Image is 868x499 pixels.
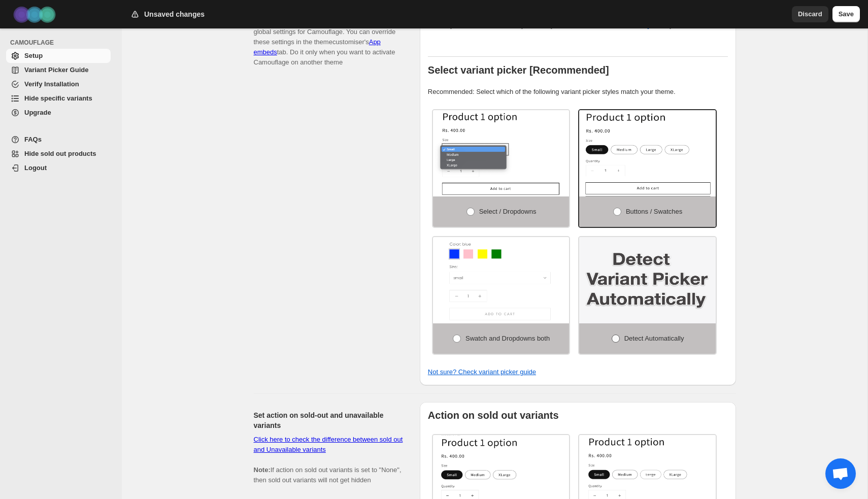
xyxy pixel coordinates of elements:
span: Upgrade [24,109,51,116]
a: Not sure? Check variant picker guide [428,368,536,376]
button: Discard [792,6,828,22]
span: Detect Automatically [624,335,684,342]
a: Click here to check the difference between sold out and Unavailable variants [254,436,403,453]
a: Hide sold out products [6,147,111,161]
img: Detect Automatically [579,237,716,323]
span: CAMOUFLAGE [10,39,115,47]
h2: Set action on sold-out and unavailable variants [254,410,404,430]
span: Hide sold out products [24,150,96,157]
span: If action on sold out variants is set to "None", then sold out variants will not get hidden [254,436,403,484]
b: Select variant picker [Recommended] [428,64,609,76]
a: Logout [6,161,111,175]
button: Save [832,6,860,22]
span: Save [839,9,854,19]
a: Hide specific variants [6,91,111,106]
b: Action on sold out variants [428,410,559,421]
b: Note: [254,466,271,474]
a: Verify Installation [6,77,111,91]
img: Select / Dropdowns [433,110,570,196]
a: Variant Picker Guide [6,63,111,77]
span: Buttons / Swatches [626,208,682,215]
span: Select / Dropdowns [479,208,537,215]
a: Setup [6,49,111,63]
div: Chat abierto [825,458,856,489]
a: FAQs [6,132,111,147]
a: Upgrade [6,106,111,120]
span: Verify Installation [24,80,79,88]
span: Logout [24,164,47,172]
img: Swatch and Dropdowns both [433,237,570,323]
p: Recommended: Select which of the following variant picker styles match your theme. [428,87,728,97]
h2: Unsaved changes [144,9,205,19]
span: Hide specific variants [24,94,92,102]
span: Swatch and Dropdowns both [465,335,550,342]
span: Discard [798,9,822,19]
p: Please note: This setup page lets you configure the global settings for Camouflage. You can overr... [254,7,404,68]
img: Buttons / Swatches [579,110,716,196]
span: Variant Picker Guide [24,66,88,74]
span: Setup [24,52,43,59]
span: FAQs [24,136,42,143]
